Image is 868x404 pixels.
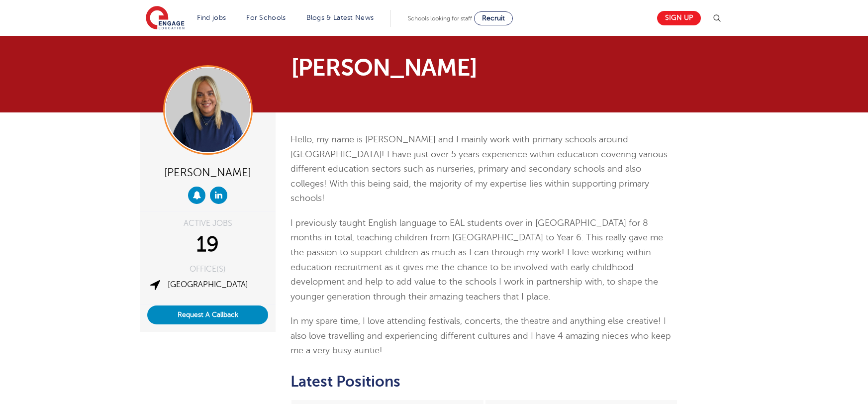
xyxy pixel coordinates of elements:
span: Hello, my name is [PERSON_NAME] and I mainly work with primary schools around [GEOGRAPHIC_DATA]! ... [290,134,668,203]
h1: [PERSON_NAME] [291,56,527,80]
a: Blogs & Latest News [306,14,374,21]
div: 19 [147,232,268,257]
a: Sign up [657,11,701,25]
div: [PERSON_NAME] [147,162,268,182]
span: Recruit [482,14,505,22]
span: Schools looking for staff [408,15,472,22]
div: OFFICE(S) [147,265,268,273]
a: For Schools [246,14,286,21]
span: In my spare time, I love attending festivals, concerts, the theatre and anything else creative! I... [290,316,671,355]
button: Request A Callback [147,305,268,324]
div: ACTIVE JOBS [147,219,268,227]
a: Find jobs [197,14,226,21]
a: [GEOGRAPHIC_DATA] [168,280,248,289]
a: Recruit [474,11,513,25]
img: Engage Education [146,6,185,31]
span: I previously taught English language to EAL students over in [GEOGRAPHIC_DATA] for 8 months in to... [290,218,663,302]
h2: Latest Positions [290,373,678,390]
